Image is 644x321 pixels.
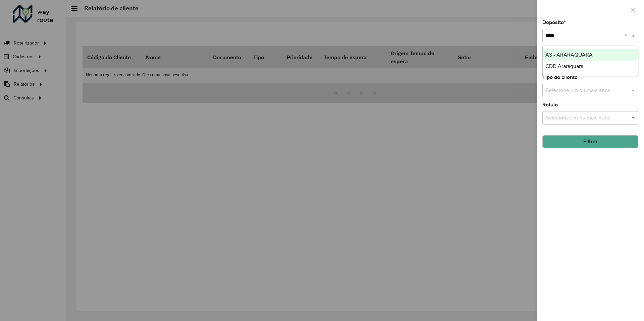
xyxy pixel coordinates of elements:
span: CDD Araraquara [545,63,583,69]
label: Depósito [542,18,566,26]
button: Filtrar [542,135,638,148]
span: AS - ARARAQUARA [545,52,593,58]
ng-dropdown-panel: Options list [542,46,638,76]
label: Tipo de cliente [542,73,578,81]
label: Rótulo [542,101,558,109]
span: Clear all [624,31,630,39]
